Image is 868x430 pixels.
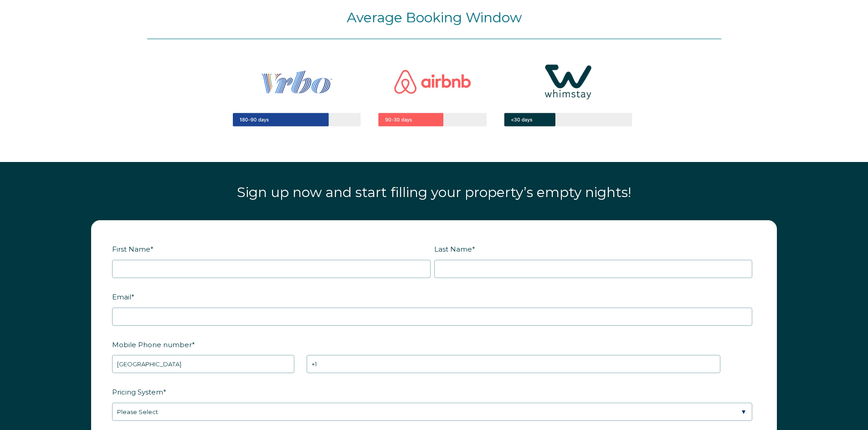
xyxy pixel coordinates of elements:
span: Mobile Phone number [112,338,192,352]
span: Pricing System [112,385,163,399]
span: Email [112,290,131,304]
span: Average Booking Window [347,9,522,26]
img: Captura de pantalla 2025-05-06 a la(s) 5.25.03 p.m. [202,39,667,150]
span: Last Name [434,242,472,256]
span: Sign up now and start filling your property’s empty nights! [237,184,631,201]
span: First Name [112,242,150,256]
